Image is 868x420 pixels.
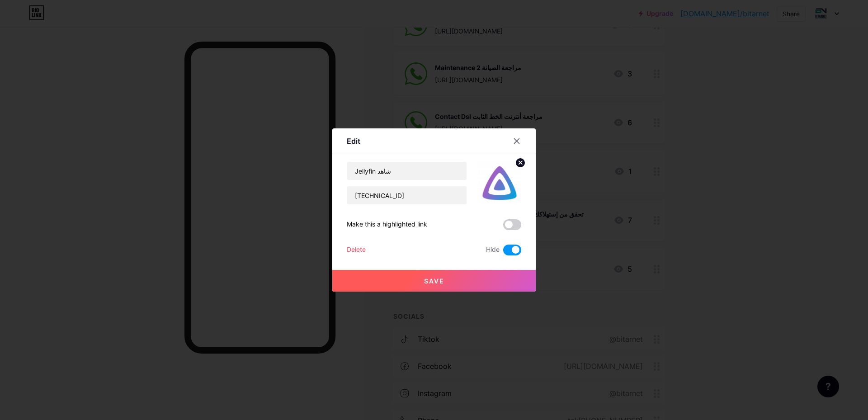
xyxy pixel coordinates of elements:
[347,245,366,255] div: Delete
[332,270,536,292] button: Save
[347,136,360,146] div: Edit
[486,245,500,255] span: Hide
[347,162,467,180] input: Title
[347,219,427,230] div: Make this a highlighted link
[347,186,467,204] input: URL
[424,277,444,285] span: Save
[478,161,521,205] img: link_thumbnail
